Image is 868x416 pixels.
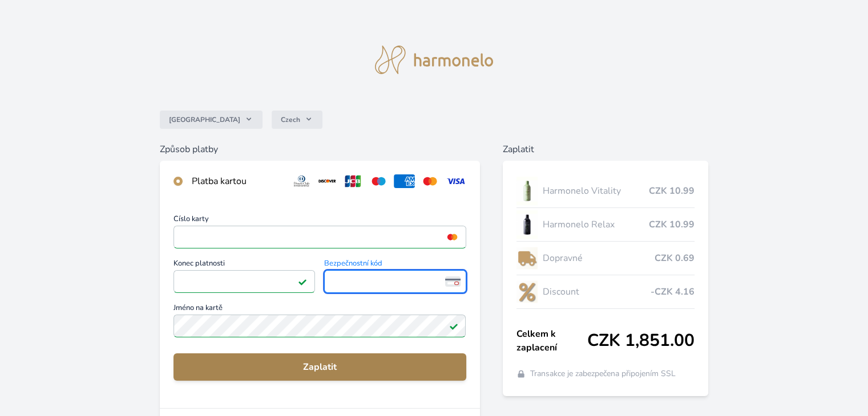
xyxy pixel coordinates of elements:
span: Jméno na kartě [173,304,466,315]
h6: Způsob platby [160,142,479,156]
span: Czech [281,115,300,124]
img: mc [445,232,460,242]
img: diners.svg [291,174,312,188]
div: Platba kartou [192,174,282,188]
span: Číslo karty [173,215,466,226]
span: Harmonelo Vitality [542,184,648,198]
img: mc.svg [419,174,441,188]
img: visa.svg [445,174,466,188]
img: delivery-lo.png [516,244,538,272]
span: Harmonelo Relax [542,218,648,231]
span: Celkem k zaplacení [516,327,587,354]
span: Dopravné [542,251,654,265]
span: -CZK 4.16 [651,285,695,299]
img: amex.svg [394,174,415,188]
span: Transakce je zabezpečena připojením SSL [530,368,676,380]
span: CZK 10.99 [649,184,695,198]
span: CZK 0.69 [655,251,695,265]
img: CLEAN_RELAX_se_stinem_x-lo.jpg [516,210,538,239]
input: Jméno na kartěPlatné pole [173,315,466,337]
h6: Zaplatit [503,142,708,156]
span: [GEOGRAPHIC_DATA] [169,115,240,124]
img: Platné pole [298,277,307,286]
iframe: Iframe pro datum vypršení platnosti [179,274,310,289]
img: logo.svg [375,46,494,74]
span: Zaplatit [183,360,457,374]
span: Konec platnosti [173,260,315,270]
span: Bezpečnostní kód [324,260,466,270]
span: CZK 1,851.00 [587,331,695,351]
span: CZK 10.99 [649,218,695,231]
iframe: Iframe pro bezpečnostní kód [329,274,461,289]
button: Zaplatit [173,353,466,381]
img: discover.svg [317,174,338,188]
img: jcb.svg [342,174,364,188]
img: discount-lo.png [516,278,538,306]
button: Czech [272,111,322,129]
img: CLEAN_VITALITY_se_stinem_x-lo.jpg [516,177,538,205]
button: [GEOGRAPHIC_DATA] [160,111,263,129]
span: Discount [542,285,650,299]
img: maestro.svg [368,174,389,188]
img: Platné pole [449,321,458,331]
iframe: Iframe pro číslo karty [179,229,461,245]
